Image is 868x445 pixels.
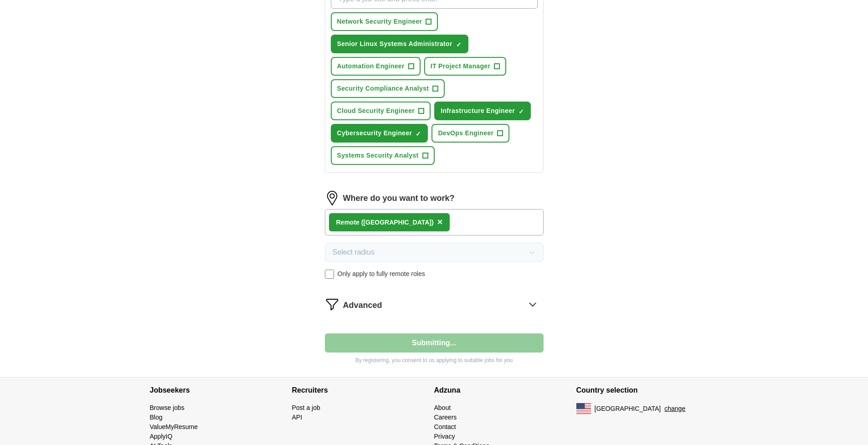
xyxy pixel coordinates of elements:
span: ✓ [519,108,524,115]
button: Automation Engineer [331,57,421,76]
span: Systems Security Analyst [337,151,419,160]
p: By registering, you consent to us applying to suitable jobs for you [325,356,544,364]
a: Privacy [434,433,455,440]
button: Cloud Security Engineer [331,102,431,120]
button: Cybersecurity Engineer✓ [331,124,428,143]
span: ✓ [416,130,421,138]
button: Network Security Engineer [331,12,438,31]
span: Cybersecurity Engineer [337,128,412,138]
span: Network Security Engineer [337,17,422,26]
span: Senior Linux Systems Administrator [337,39,452,49]
a: ApplyIQ [150,433,173,440]
a: About [434,404,451,411]
span: Advanced [343,299,382,312]
span: DevOps Engineer [438,128,493,138]
img: filter [325,297,339,312]
button: Infrastructure Engineer✓ [434,102,531,120]
span: ✓ [456,41,462,48]
span: × [437,217,443,227]
span: Infrastructure Engineer [441,106,515,116]
button: DevOps Engineer [431,124,509,143]
span: Only apply to fully remote roles [338,269,425,279]
a: Blog [150,414,163,421]
span: IT Project Manager [431,61,491,71]
span: Automation Engineer [337,61,405,71]
span: Cloud Security Engineer [337,106,415,116]
label: Where do you want to work? [343,192,455,205]
input: Only apply to fully remote roles [325,270,334,279]
button: IT Project Manager [424,57,507,76]
button: Senior Linux Systems Administrator✓ [331,35,468,53]
a: Contact [434,423,456,430]
h4: Country selection [576,378,719,403]
button: × [437,215,443,229]
button: Submitting... [325,333,544,353]
a: API [292,414,303,421]
button: Security Compliance Analyst [331,79,445,98]
div: Remote ([GEOGRAPHIC_DATA]) [336,218,434,227]
button: change [664,404,685,414]
img: US flag [576,403,591,414]
a: ValueMyResume [150,423,198,430]
button: Select radius [325,243,544,262]
span: [GEOGRAPHIC_DATA] [595,404,661,414]
a: Post a job [292,404,320,411]
button: Systems Security Analyst [331,146,435,165]
span: Security Compliance Analyst [337,84,429,93]
img: location.png [325,191,339,205]
span: Select radius [333,247,375,258]
a: Browse jobs [150,404,185,411]
a: Careers [434,414,457,421]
